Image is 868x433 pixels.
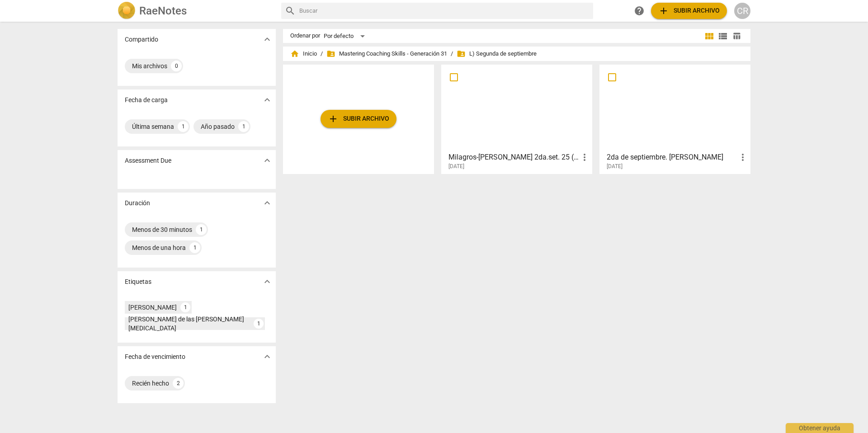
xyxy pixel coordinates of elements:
div: 1 [178,121,189,132]
span: view_list [717,31,728,42]
span: / [321,51,323,57]
span: [DATE] [448,163,464,170]
span: search [285,5,296,16]
span: add [658,5,669,16]
span: Subir archivo [658,5,720,16]
p: Fecha de vencimiento [125,352,185,362]
div: 0 [171,61,182,71]
a: LogoRaeNotes [118,2,274,20]
div: [PERSON_NAME] [128,303,177,312]
button: Lista [716,29,730,43]
span: expand_more [262,34,273,45]
img: Logo [118,2,136,20]
div: 2 [173,378,184,389]
div: 1 [238,121,249,132]
button: Tabla [730,29,743,43]
div: 1 [189,242,200,253]
span: table_chart [732,32,741,40]
div: Obtener ayuda [786,423,854,433]
button: Mostrar más [260,350,274,363]
button: Mostrar más [260,33,274,46]
span: expand_more [262,94,273,105]
span: expand_more [262,276,273,287]
div: [PERSON_NAME] de las [PERSON_NAME][MEDICAL_DATA] [128,315,250,333]
div: Última semana [132,122,174,131]
div: Por defecto [324,29,368,43]
span: folder_shared [326,49,335,58]
a: Milagros-[PERSON_NAME] 2da.set. 25 (2)[DATE] [444,68,589,170]
button: Cuadrícula [703,29,716,43]
span: Mastering Coaching Skills - Generación 31 [326,49,447,58]
button: Mostrar más [260,275,274,288]
span: Inicio [290,49,317,58]
button: Subir [651,3,727,19]
div: Recién hecho [132,379,169,388]
h3: 2da de septiembre. Maria Mercedes [607,152,737,163]
a: 2da de septiembre. [PERSON_NAME][DATE] [603,68,747,170]
div: Menos de 30 minutos [132,225,192,234]
a: Obtener ayuda [631,3,647,19]
div: Año pasado [201,122,235,131]
p: Fecha de carga [125,95,168,105]
span: more_vert [737,152,748,163]
span: / [451,51,453,57]
span: [DATE] [607,163,623,170]
div: Menos de una hora [132,243,186,252]
button: Mostrar más [260,196,274,210]
span: help [634,5,645,16]
span: Subir archivo [328,113,389,124]
button: Mostrar más [260,154,274,167]
h2: RaeNotes [139,5,187,17]
span: add [328,113,339,124]
span: folder_shared [457,49,466,58]
h3: Milagros-Mariana 2da.set. 25 (2) [448,152,579,163]
div: 1 [180,302,190,312]
div: 1 [254,319,264,329]
span: home [290,49,299,58]
div: 1 [196,224,207,235]
p: Etiquetas [125,277,151,287]
input: Buscar [299,4,590,18]
span: expand_more [262,351,273,362]
span: L) Segunda de septiembre [457,49,537,58]
div: Ordenar por [290,33,320,39]
span: expand_more [262,155,273,166]
span: expand_more [262,198,273,208]
p: Compartido [125,35,158,44]
p: Duración [125,198,150,208]
button: CR [734,3,750,19]
button: Mostrar más [260,93,274,107]
div: Mis archivos [132,61,167,71]
button: Subir [321,110,396,128]
p: Assessment Due [125,156,171,165]
span: view_module [704,31,715,42]
span: more_vert [579,152,590,163]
